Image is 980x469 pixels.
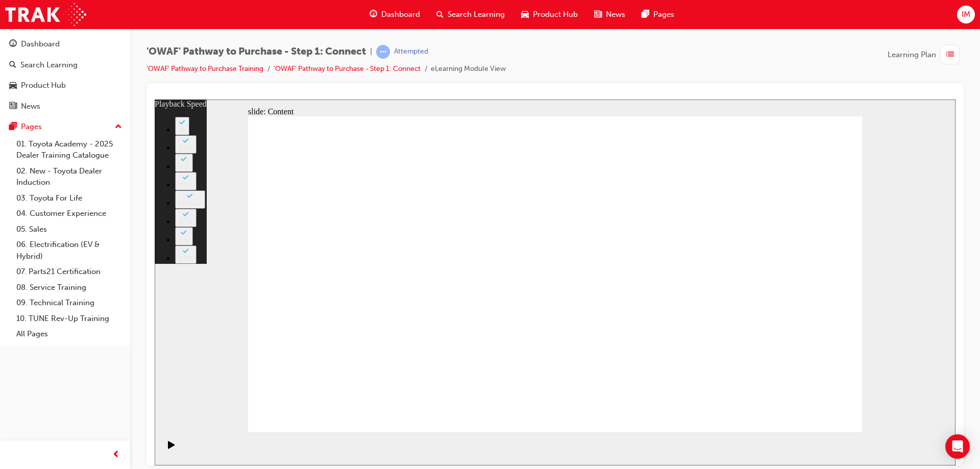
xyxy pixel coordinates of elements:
span: 'OWAF' Pathway to Purchase - Step 1: Connect [146,46,366,58]
span: guage-icon [370,8,377,21]
div: Dashboard [21,38,60,50]
a: 02. New - Toyota Dealer Induction [12,163,126,190]
span: up-icon [115,120,122,134]
span: prev-icon [112,449,120,461]
span: car-icon [521,8,529,21]
div: playback controls [5,333,22,366]
a: Product Hub [4,76,126,95]
span: car-icon [9,81,17,90]
span: search-icon [9,61,16,70]
span: Dashboard [381,9,420,20]
a: news-iconNews [586,4,633,25]
div: Pages [21,121,42,133]
a: 'OWAF' Pathway to Purchase - Step 1: Connect [274,64,421,73]
a: 10. TUNE Rev-Up Training [12,311,126,327]
button: IM [957,6,975,23]
div: Search Learning [20,59,78,71]
button: Pages [4,117,126,136]
a: 04. Customer Experience [12,206,126,221]
button: Play (Ctrl+Alt+P) [5,341,22,358]
a: All Pages [12,326,126,342]
span: Learning Plan [888,49,936,61]
span: pages-icon [9,122,17,132]
span: news-icon [9,102,17,111]
a: 'OWAF' Pathway to Purchase Training [146,64,263,73]
div: Attempted [394,47,428,57]
a: search-iconSearch Learning [428,4,513,25]
span: pages-icon [642,8,649,21]
span: | [370,46,372,58]
a: 05. Sales [12,221,126,237]
a: News [4,97,126,116]
img: Trak [5,3,86,26]
a: 06. Electrification (EV & Hybrid) [12,237,126,264]
div: Open Intercom Messenger [945,434,970,459]
button: Learning Plan [888,45,964,64]
a: Dashboard [4,35,126,54]
a: 03. Toyota For Life [12,190,126,206]
span: Pages [653,9,674,20]
a: 08. Service Training [12,280,126,295]
a: 01. Toyota Academy - 2025 Dealer Training Catalogue [12,136,126,163]
a: pages-iconPages [633,4,682,25]
span: Product Hub [533,9,578,20]
a: Search Learning [4,56,126,75]
div: Product Hub [21,80,66,91]
a: 09. Technical Training [12,295,126,311]
span: news-icon [594,8,602,21]
span: IM [962,9,970,20]
span: Search Learning [448,9,505,20]
div: News [21,101,40,112]
span: learningRecordVerb_ATTEMPT-icon [376,45,390,59]
span: News [606,9,625,20]
span: list-icon [946,48,954,61]
span: guage-icon [9,40,17,49]
a: guage-iconDashboard [361,4,428,25]
a: car-iconProduct Hub [513,4,586,25]
span: search-icon [436,8,444,21]
button: DashboardSearch LearningProduct HubNews [4,33,126,117]
a: 07. Parts21 Certification [12,264,126,280]
li: eLearning Module View [431,63,506,75]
